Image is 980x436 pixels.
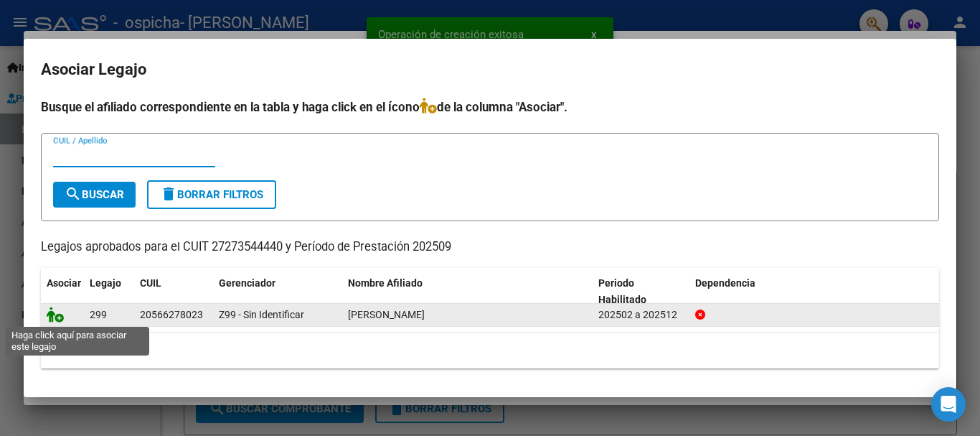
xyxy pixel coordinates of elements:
[41,333,939,368] div: 1 registros
[134,268,213,315] datatable-header-cell: CUIL
[65,185,82,203] mat-icon: search
[41,238,939,256] p: Legajos aprobados para el CUIT 27273544440 y Período de Prestación 202509
[90,277,121,289] span: Legajo
[41,98,939,116] h4: Busque el afiliado correspondiente en la tabla y haga click en el ícono de la columna "Asociar".
[931,387,966,422] div: Open Intercom Messenger
[160,185,177,203] mat-icon: delete
[160,188,263,201] span: Borrar Filtros
[41,268,84,315] datatable-header-cell: Asociar
[348,309,425,320] span: TONARELLI RENZO TIZIANO
[598,277,646,305] span: Periodo Habilitado
[598,307,684,323] div: 202502 a 202512
[348,277,423,289] span: Nombre Afiliado
[689,268,940,315] datatable-header-cell: Dependencia
[53,182,136,208] button: Buscar
[695,277,755,289] span: Dependencia
[213,268,342,315] datatable-header-cell: Gerenciador
[41,56,939,83] h2: Asociar Legajo
[219,309,304,320] span: Z99 - Sin Identificar
[219,277,275,289] span: Gerenciador
[147,180,276,209] button: Borrar Filtros
[593,268,689,315] datatable-header-cell: Periodo Habilitado
[84,268,134,315] datatable-header-cell: Legajo
[140,307,203,323] div: 20566278023
[47,277,81,289] span: Asociar
[342,268,593,315] datatable-header-cell: Nombre Afiliado
[65,188,124,201] span: Buscar
[90,309,107,320] span: 299
[140,277,161,289] span: CUIL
